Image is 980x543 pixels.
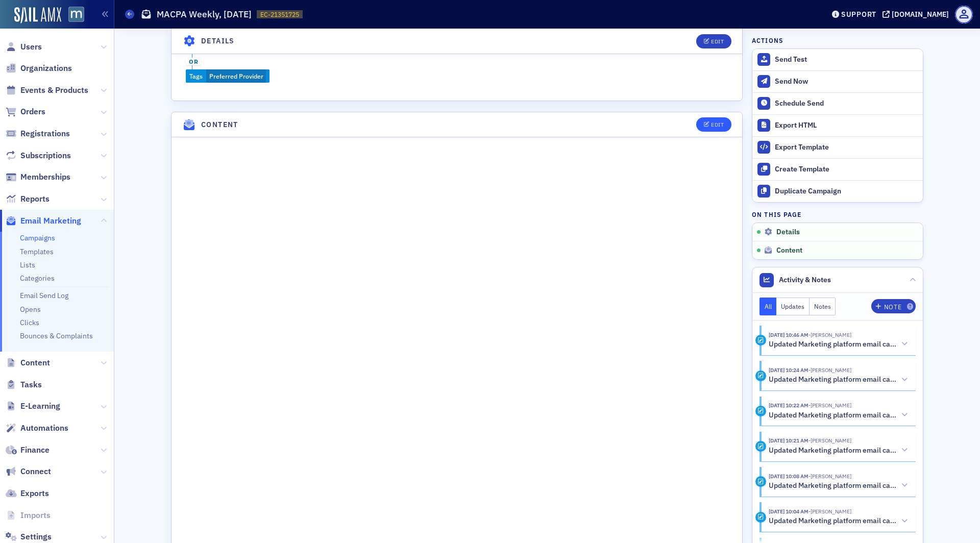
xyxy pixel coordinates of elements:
a: Orders [6,106,45,117]
button: [DOMAIN_NAME] [883,11,952,18]
a: Templates [20,247,54,256]
span: Subscriptions [20,150,71,161]
span: Bill Sheridan [808,508,851,515]
h5: Updated Marketing platform email campaign: MACPA Weekly, [DATE] [769,340,897,349]
button: All [759,298,777,315]
h1: MACPA Weekly, [DATE] [157,8,252,20]
span: Users [20,41,42,53]
div: Note [884,304,901,310]
h4: Content [201,119,238,130]
button: Updated Marketing platform email campaign: MACPA Weekly, [DATE] [769,445,909,456]
span: Tasks [20,379,42,390]
h4: Details [201,36,235,46]
span: Bill Sheridan [808,366,851,374]
button: Duplicate Campaign [752,180,923,202]
a: Events & Products [6,85,88,96]
span: E-Learning [20,401,60,412]
button: Send Test [752,49,923,70]
h5: Updated Marketing platform email campaign: MACPA Weekly, [DATE] [769,516,897,526]
div: Schedule Send [775,99,918,108]
span: Content [20,357,50,368]
time: 10/3/2025 10:46 AM [769,331,808,338]
span: Memberships [20,171,70,183]
span: Lauren Standiford [808,331,851,338]
a: Export Template [752,136,923,158]
div: Send Now [775,77,918,86]
h5: Updated Marketing platform email campaign: MACPA Weekly, [DATE] [769,375,897,384]
a: Campaigns [20,233,55,242]
div: Edit [711,122,724,128]
a: Reports [6,193,50,205]
button: Notes [810,298,836,315]
h4: Actions [752,36,783,45]
span: Organizations [20,63,72,74]
span: Finance [20,445,50,456]
a: Content [6,357,50,368]
div: Activity [755,335,766,345]
div: [DOMAIN_NAME] [892,10,949,19]
time: 10/3/2025 10:22 AM [769,402,808,409]
span: Orders [20,106,45,117]
a: Create Template [752,158,923,180]
span: Imports [20,510,51,521]
button: Note [871,299,916,313]
button: Updated Marketing platform email campaign: MACPA Weekly, [DATE] [769,410,909,421]
time: 10/3/2025 10:08 AM [769,473,808,480]
div: Create Template [775,165,918,174]
span: Email Marketing [20,215,81,227]
a: Email Send Log [20,291,68,300]
a: Registrations [6,128,70,139]
a: Users [6,41,42,53]
button: Updated Marketing platform email campaign: MACPA Weekly, [DATE] [769,516,909,527]
a: View Homepage [61,7,84,24]
a: Categories [20,274,55,283]
span: Content [776,246,802,255]
button: Edit [696,34,731,48]
div: Activity [755,406,766,416]
time: 10/3/2025 10:24 AM [769,366,808,374]
span: EC-21351725 [260,10,299,19]
div: Activity [755,476,766,487]
a: Exports [6,488,49,499]
button: Updated Marketing platform email campaign: MACPA Weekly, [DATE] [769,480,909,491]
button: Updated Marketing platform email campaign: MACPA Weekly, [DATE] [769,339,909,350]
span: Bill Sheridan [808,437,851,444]
time: 10/3/2025 10:21 AM [769,437,808,444]
a: Lists [20,260,35,269]
div: Duplicate Campaign [775,187,918,196]
div: Export Template [775,143,918,152]
a: Finance [6,445,50,456]
div: Activity [755,441,766,452]
a: Bounces & Complaints [20,331,93,340]
a: Export HTML [752,114,923,136]
h5: Updated Marketing platform email campaign: MACPA Weekly, [DATE] [769,481,897,490]
a: Organizations [6,63,72,74]
div: Activity [755,512,766,523]
div: Send Test [775,55,918,64]
h4: On this page [752,210,923,219]
a: Email Marketing [6,215,81,227]
a: Clicks [20,318,39,327]
span: Connect [20,466,51,477]
span: Profile [955,6,973,23]
span: Reports [20,193,50,205]
a: Subscriptions [6,150,71,161]
button: Updated Marketing platform email campaign: MACPA Weekly, [DATE] [769,375,909,385]
a: Settings [6,531,52,542]
span: Exports [20,488,49,499]
div: Edit [711,38,724,44]
span: Activity & Notes [779,275,831,285]
span: Automations [20,423,68,434]
h5: Updated Marketing platform email campaign: MACPA Weekly, [DATE] [769,411,897,420]
button: Edit [696,117,731,132]
img: SailAMX [14,7,61,23]
div: Activity [755,371,766,381]
span: Details [776,228,800,237]
a: Imports [6,510,51,521]
div: Export HTML [775,121,918,130]
button: Updates [776,298,810,315]
a: Opens [20,305,41,314]
h5: Updated Marketing platform email campaign: MACPA Weekly, [DATE] [769,446,897,455]
span: Bill Sheridan [808,402,851,409]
